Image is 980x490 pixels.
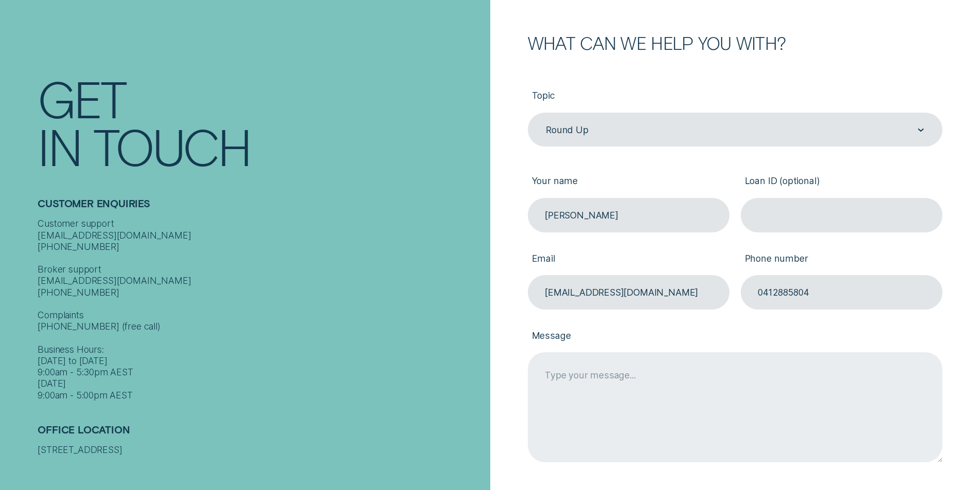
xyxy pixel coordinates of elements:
[38,74,126,122] div: Get
[528,34,942,51] h2: What can we help you with?
[38,74,484,170] h1: Get In Touch
[38,424,484,444] h2: Office Location
[741,244,942,275] label: Phone number
[38,218,484,401] div: Customer support [EMAIL_ADDRESS][DOMAIN_NAME] [PHONE_NUMBER] Broker support [EMAIL_ADDRESS][DOMAI...
[38,444,484,456] div: [STREET_ADDRESS]
[38,197,484,218] h2: Customer Enquiries
[546,124,589,136] div: Round Up
[38,122,81,170] div: In
[528,321,942,352] label: Message
[93,122,251,170] div: Touch
[528,167,729,198] label: Your name
[528,244,729,275] label: Email
[528,81,942,112] label: Topic
[741,167,942,198] label: Loan ID (optional)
